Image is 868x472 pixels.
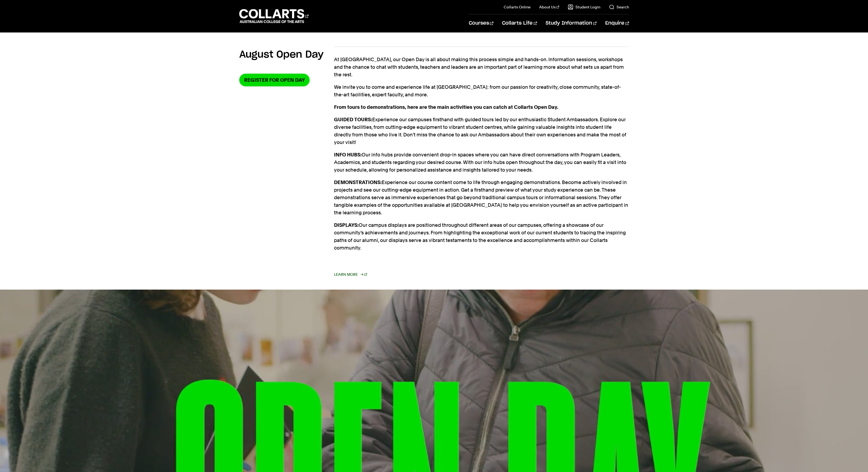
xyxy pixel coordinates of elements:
[239,8,309,24] div: Go to homepage
[239,74,310,86] a: Register for Open Day
[334,221,629,252] p: Our campus displays are positioned throughout different areas of our campuses, offering a showcas...
[334,179,382,185] strong: DEMONSTRATIONS:
[334,152,362,158] strong: INFO HUBS:
[334,222,359,228] strong: DISPLAYS:
[469,14,493,32] a: Courses
[605,14,629,32] a: Enquire
[334,271,367,278] a: Learn More
[504,4,530,10] a: Collarts Online
[568,4,600,10] a: Student Login
[502,14,537,32] a: Collarts Life
[239,49,323,61] h2: August Open Day
[334,56,629,78] p: At [GEOGRAPHIC_DATA], our Open Day is all about making this process simple and hands-on. Informat...
[334,151,629,174] p: Our info hubs provide convenient drop-in spaces where you can have direct conversations with Prog...
[609,4,629,10] a: Search
[334,117,372,122] strong: GUIDED TOURS:
[334,116,629,146] p: Experience our campuses firsthand with guided tours led by our enthusiastic Student Ambassadors. ...
[334,83,629,99] p: We invite you to come and experience life at [GEOGRAPHIC_DATA]: from our passion for creativity, ...
[334,104,558,110] strong: From tours to demonstrations, here are the main activities you can catch at Collarts Open Day.
[334,179,629,217] p: Experience our course content come to life through engaging demonstrations. Become actively invol...
[546,14,597,32] a: Study Information
[539,4,559,10] a: About Us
